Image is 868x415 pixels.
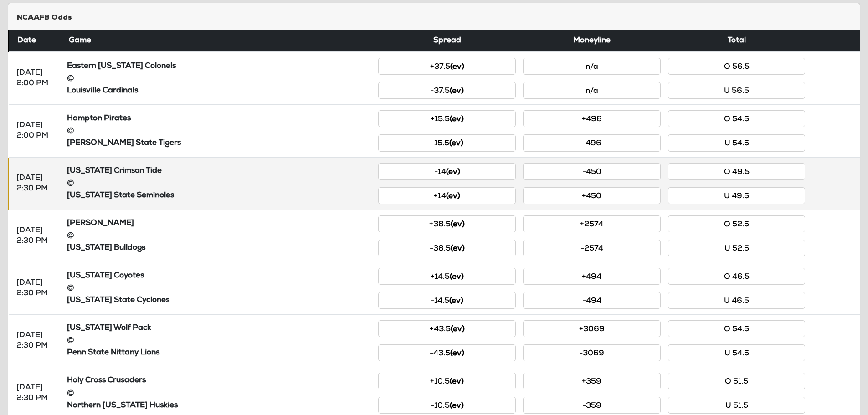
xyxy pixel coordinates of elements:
[668,344,806,361] button: U 54.5
[523,292,661,309] button: -494
[668,373,806,389] button: O 51.5
[16,278,56,299] div: [DATE] 2:30 PM
[523,344,661,361] button: -3069
[668,215,806,232] button: O 52.5
[16,120,56,141] div: [DATE] 2:00 PM
[450,116,464,123] small: (ev)
[67,73,371,84] div: @
[378,397,516,414] button: -10.5(ev)
[668,163,806,180] button: O 49.5
[378,344,516,361] button: -43.5(ev)
[63,30,375,52] th: Game
[668,58,806,75] button: O 56.5
[67,167,162,175] strong: [US_STATE] Crimson Tide
[67,402,178,410] strong: Northern [US_STATE] Huskies
[523,215,661,232] button: +2574
[668,320,806,337] button: O 54.5
[67,297,169,304] strong: [US_STATE] State Cyclones
[67,139,181,147] strong: [PERSON_NAME] State Tigers
[449,297,463,305] small: (ev)
[67,126,371,136] div: @
[450,402,464,410] small: (ev)
[378,110,516,127] button: +15.5(ev)
[67,192,174,200] strong: [US_STATE] State Seminoles
[450,63,464,71] small: (ev)
[450,350,464,358] small: (ev)
[67,178,371,189] div: @
[378,292,516,309] button: -14.5(ev)
[668,292,806,309] button: U 46.5
[67,115,131,123] strong: Hampton Pirates
[523,110,661,127] button: +496
[449,140,463,148] small: (ev)
[67,324,151,332] strong: [US_STATE] Wolf Pack
[378,240,516,256] button: -38.5(ev)
[17,14,851,22] h5: NCAAFB Odds
[67,62,176,70] strong: Eastern [US_STATE] Colonels
[519,30,664,52] th: Moneyline
[523,268,661,285] button: +494
[450,87,464,95] small: (ev)
[668,268,806,285] button: O 46.5
[67,87,138,95] strong: Louisville Cardinals
[378,58,516,75] button: +37.5(ev)
[378,268,516,285] button: +14.5(ev)
[16,173,56,194] div: [DATE] 2:30 PM
[451,221,465,229] small: (ev)
[67,231,371,241] div: @
[523,320,661,337] button: +3069
[16,383,56,404] div: [DATE] 2:30 PM
[378,320,516,337] button: +43.5(ev)
[378,163,516,180] button: -14(ev)
[67,388,371,399] div: @
[16,68,56,89] div: [DATE] 2:00 PM
[378,187,516,204] button: +14(ev)
[375,30,519,52] th: Spread
[16,225,56,246] div: [DATE] 2:30 PM
[523,187,661,204] button: +450
[523,163,661,180] button: -450
[451,245,465,253] small: (ev)
[523,58,661,75] button: n/a
[668,110,806,127] button: O 54.5
[523,240,661,256] button: -2574
[523,373,661,389] button: +359
[668,134,806,151] button: U 54.5
[378,373,516,389] button: +10.5(ev)
[451,326,465,333] small: (ev)
[450,273,464,281] small: (ev)
[67,272,144,280] strong: [US_STATE] Coyotes
[9,30,63,52] th: Date
[450,378,464,386] small: (ev)
[16,330,56,351] div: [DATE] 2:30 PM
[668,82,806,99] button: U 56.5
[664,30,809,52] th: Total
[523,397,661,414] button: -359
[668,187,806,204] button: U 49.5
[378,215,516,232] button: +38.5(ev)
[446,169,460,176] small: (ev)
[668,240,806,256] button: U 52.5
[523,82,661,99] button: n/a
[67,244,145,252] strong: [US_STATE] Bulldogs
[523,134,661,151] button: -496
[446,193,460,200] small: (ev)
[378,82,516,99] button: -37.5(ev)
[67,377,146,384] strong: Holy Cross Crusaders
[668,397,806,414] button: U 51.5
[67,283,371,293] div: @
[67,349,159,357] strong: Penn State Nittany Lions
[67,335,371,346] div: @
[67,220,134,227] strong: [PERSON_NAME]
[378,134,516,151] button: -15.5(ev)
